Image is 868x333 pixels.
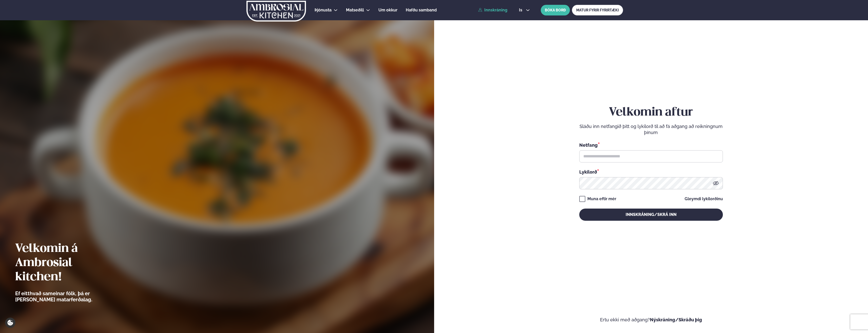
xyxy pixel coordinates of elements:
div: Lykilorð [579,169,723,175]
span: Hafðu samband [406,8,437,12]
p: Sláðu inn netfangið þitt og lykilorð til að fá aðgang að reikningnum þínum [579,123,723,136]
p: Ef eitthvað sameinar fólk, þá er [PERSON_NAME] matarferðalag. [15,290,120,303]
a: Þjónusta [315,7,332,13]
a: Nýskráning/Skráðu þig [650,317,702,322]
a: Gleymdi lykilorðinu [685,197,723,201]
a: MATUR FYRIR FYRIRTÆKI [572,5,623,15]
a: Cookie settings [5,318,15,328]
span: Þjónusta [315,8,332,12]
a: Um okkur [378,7,397,13]
h2: Velkomin aftur [579,105,723,120]
button: is [515,8,534,12]
div: Netfang [579,142,723,148]
a: Innskráning [478,8,507,12]
p: Ertu ekki með aðgang? [449,317,853,323]
h2: Velkomin á Ambrosial kitchen! [15,242,120,284]
img: logo [246,1,306,22]
button: Innskráning/Skrá inn [579,209,723,221]
span: Um okkur [378,8,397,12]
a: Hafðu samband [406,7,437,13]
span: Matseðill [346,8,364,12]
span: is [519,8,524,12]
button: BÓKA BORÐ [541,5,570,15]
a: Matseðill [346,7,364,13]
